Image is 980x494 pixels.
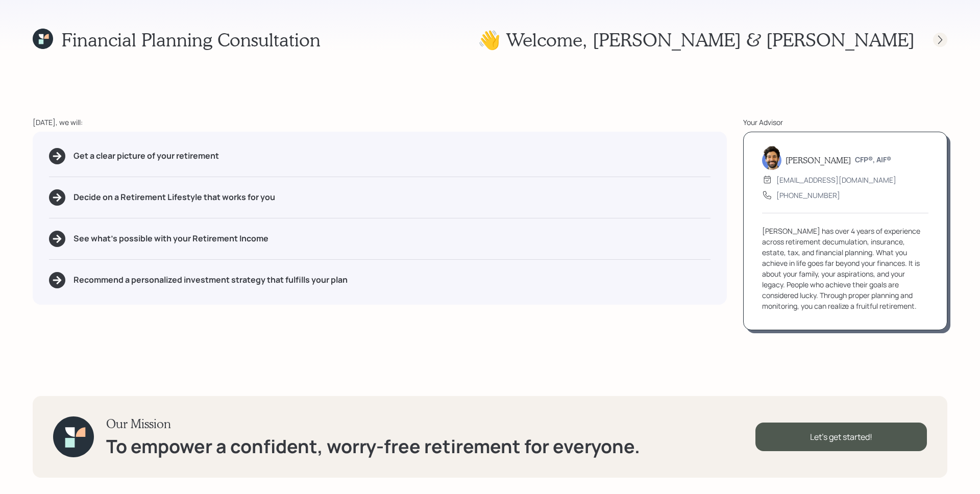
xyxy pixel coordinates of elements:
[776,175,896,185] div: [EMAIL_ADDRESS][DOMAIN_NAME]
[73,234,268,243] h5: See what's possible with your Retirement Income
[855,156,891,164] h6: CFP®, AIF®
[755,423,927,451] div: Let's get started!
[762,226,928,311] div: [PERSON_NAME] has over 4 years of experience across retirement decumulation, insurance, estate, t...
[61,29,321,51] h1: Financial Planning Consultation
[743,117,947,128] div: Your Advisor
[478,29,915,51] h1: 👋 Welcome , [PERSON_NAME] & [PERSON_NAME]
[73,151,219,161] h5: Get a clear picture of your retirement
[776,190,840,201] div: [PHONE_NUMBER]
[73,192,275,202] h5: Decide on a Retirement Lifestyle that works for you
[786,155,851,165] h5: [PERSON_NAME]
[106,416,640,431] h3: Our Mission
[762,145,781,170] img: eric-schwartz-headshot.png
[106,435,640,457] h1: To empower a confident, worry-free retirement for everyone.
[73,275,348,285] h5: Recommend a personalized investment strategy that fulfills your plan
[33,117,727,128] div: [DATE], we will:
